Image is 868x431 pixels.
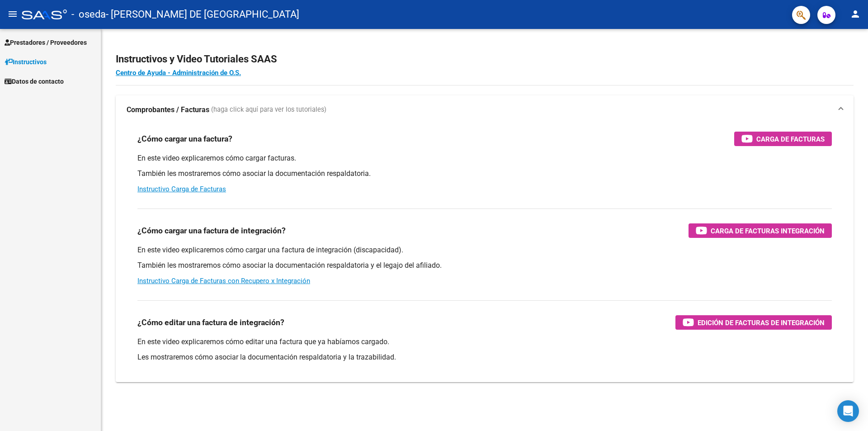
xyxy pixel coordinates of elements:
[5,76,64,86] span: Datos de contacto
[5,57,47,67] span: Instructivos
[137,337,832,347] p: En este video explicaremos cómo editar una factura que ya habíamos cargado.
[137,277,310,285] a: Instructivo Carga de Facturas con Recupero x Integración
[106,5,299,24] span: - [PERSON_NAME] DE [GEOGRAPHIC_DATA]
[837,400,859,422] div: Open Intercom Messenger
[71,5,106,24] span: - oseda
[127,105,209,115] strong: Comprobantes / Facturas
[116,51,854,68] h2: Instructivos y Video Tutoriales SAAS
[211,105,326,115] span: (haga click aquí para ver los tutoriales)
[116,95,854,124] mat-expansion-panel-header: Comprobantes / Facturas (haga click aquí para ver los tutoriales)
[689,223,832,238] button: Carga de Facturas Integración
[698,317,825,328] span: Edición de Facturas de integración
[137,169,832,179] p: También les mostraremos cómo asociar la documentación respaldatoria.
[675,315,832,330] button: Edición de Facturas de integración
[137,245,832,255] p: En este video explicaremos cómo cargar una factura de integración (discapacidad).
[137,316,284,329] h3: ¿Cómo editar una factura de integración?
[137,260,832,270] p: También les mostraremos cómo asociar la documentación respaldatoria y el legajo del afiliado.
[137,352,832,362] p: Les mostraremos cómo asociar la documentación respaldatoria y la trazabilidad.
[116,124,854,382] div: Comprobantes / Facturas (haga click aquí para ver los tutoriales)
[850,9,861,19] mat-icon: person
[5,38,87,47] span: Prestadores / Proveedores
[137,224,286,237] h3: ¿Cómo cargar una factura de integración?
[734,132,832,146] button: Carga de Facturas
[116,69,241,77] a: Centro de Ayuda - Administración de O.S.
[711,225,825,237] span: Carga de Facturas Integración
[756,133,825,145] span: Carga de Facturas
[137,133,232,145] h3: ¿Cómo cargar una factura?
[7,9,18,19] mat-icon: menu
[137,153,832,163] p: En este video explicaremos cómo cargar facturas.
[137,185,226,193] a: Instructivo Carga de Facturas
